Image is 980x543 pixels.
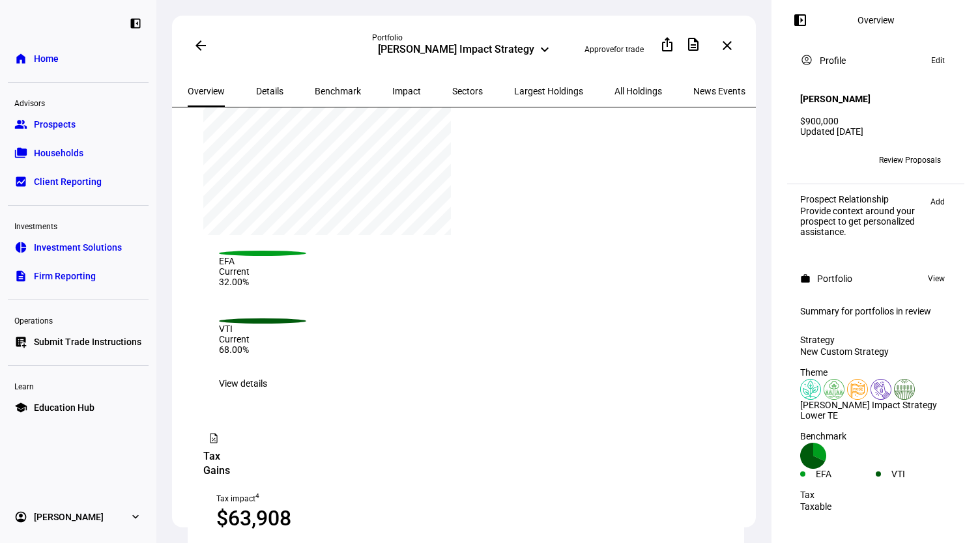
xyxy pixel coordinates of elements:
[34,146,83,160] span: Households
[869,150,951,171] button: Review Proposals
[816,469,876,479] div: EFA
[8,169,149,195] a: bid_landscapeClient Reporting
[574,39,654,60] button: Approvefor trade
[930,194,945,210] span: Add
[219,334,311,344] div: Current
[219,370,267,397] span: View details
[203,24,451,235] div: chart, 1 series
[34,401,94,414] span: Education Hub
[924,194,951,210] button: Add
[372,33,556,43] div: Portfolio
[817,273,852,284] div: Portfolio
[800,194,924,204] div: Prospect Relationship
[14,52,27,65] eth-mat-symbol: home
[693,87,745,96] span: News Events
[792,12,808,28] mat-icon: left_panel_open
[34,52,59,65] span: Home
[34,510,104,523] span: [PERSON_NAME]
[8,216,149,234] div: Investments
[8,93,149,111] div: Advisors
[614,45,644,54] span: for trade
[8,376,149,395] div: Learn
[800,116,951,126] div: $900,000
[203,464,458,477] div: Gains
[378,43,534,59] div: [PERSON_NAME] Impact Strategy
[719,38,735,53] mat-icon: close
[584,45,614,54] span: Approve
[847,379,868,400] img: lgbtqJustice.colored.svg
[14,270,27,283] eth-mat-symbol: description
[14,335,27,348] eth-mat-symbol: list_alt_add
[800,431,951,441] div: Benchmark
[800,126,951,137] div: Updated [DATE]
[800,335,951,345] div: Strategy
[8,46,149,72] a: homeHome
[800,53,813,66] mat-icon: account_circle
[800,379,821,400] img: climateChange.colored.svg
[921,271,951,286] button: View
[800,501,951,512] div: Taxable
[34,175,102,188] span: Client Reporting
[34,270,96,283] span: Firm Reporting
[820,55,846,66] div: Profile
[8,140,149,166] a: folder_copyHouseholds
[925,53,951,68] button: Edit
[800,206,924,237] div: Provide context around your prospect to get personalized assistance.
[928,271,945,286] span: View
[219,324,311,334] div: VTI
[392,87,421,96] span: Impact
[800,53,951,68] eth-panel-overview-card-header: Profile
[216,505,445,531] div: $63,908
[8,111,149,137] a: groupProspects
[14,510,27,523] eth-mat-symbol: account_circle
[8,234,149,260] a: pie_chartInvestment Solutions
[800,273,811,284] mat-icon: work
[129,510,142,523] eth-mat-symbol: expand_more
[207,432,220,445] mat-icon: heap_snapshot_large
[256,87,283,96] span: Details
[824,379,844,400] img: deforestation.colored.svg
[255,492,259,499] sup: 4
[129,17,142,30] eth-mat-symbol: left_panel_close
[800,271,951,286] eth-panel-overview-card-header: Portfolio
[203,370,283,397] button: View details
[219,266,311,277] div: Current
[800,94,871,104] h4: [PERSON_NAME]
[14,175,27,188] eth-mat-symbol: bid_landscape
[315,87,361,96] span: Benchmark
[14,118,27,131] eth-mat-symbol: group
[514,87,583,96] span: Largest Holdings
[800,490,951,500] div: Tax
[891,469,951,479] div: VTI
[879,150,941,171] span: Review Proposals
[800,400,951,421] div: [PERSON_NAME] Impact Strategy Lower TE
[857,15,895,25] div: Overview
[800,306,951,316] div: Summary for portfolios in review
[871,379,891,400] img: poverty.colored.svg
[14,241,27,254] eth-mat-symbol: pie_chart
[34,118,76,131] span: Prospects
[800,367,951,378] div: Theme
[193,38,209,53] mat-icon: arrow_back
[34,335,141,348] span: Submit Trade Instructions
[894,379,915,400] img: sustainableAgriculture.colored.svg
[219,277,311,287] div: 32.00%
[614,87,662,96] span: All Holdings
[685,36,701,52] mat-icon: description
[806,156,816,165] span: JR
[34,241,122,254] span: Investment Solutions
[800,346,951,357] div: New Custom Strategy
[203,449,728,464] div: Tax
[219,256,311,266] div: EFA
[188,87,225,96] span: Overview
[537,42,553,57] mat-icon: keyboard_arrow_down
[14,146,27,160] eth-mat-symbol: folder_copy
[452,87,483,96] span: Sectors
[8,311,149,329] div: Operations
[8,263,149,289] a: descriptionFirm Reporting
[219,344,311,355] div: 68.00%
[659,36,675,52] mat-icon: ios_share
[216,490,445,505] div: Tax impact
[931,53,945,68] span: Edit
[14,401,27,414] eth-mat-symbol: school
